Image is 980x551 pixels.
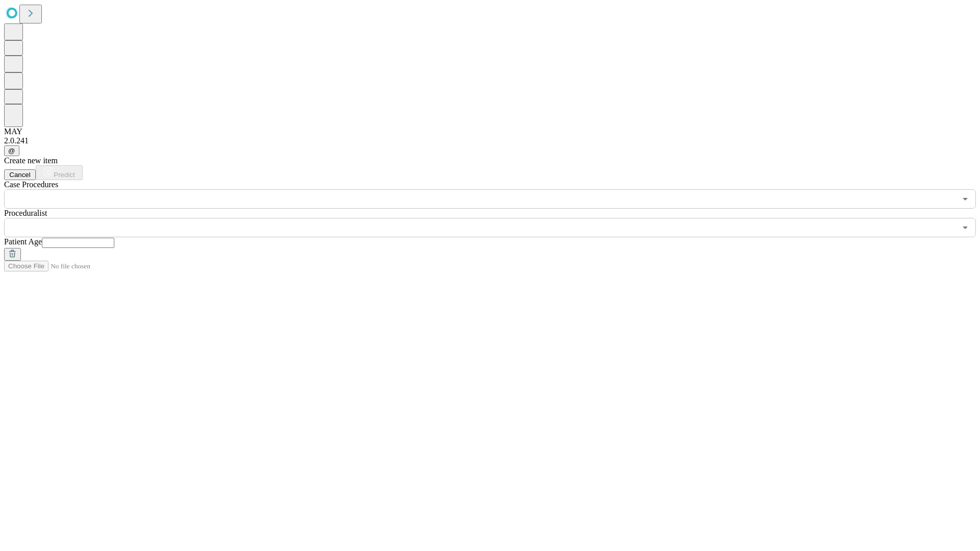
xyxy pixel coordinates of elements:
[4,209,47,217] span: Proceduralist
[4,145,19,156] button: @
[4,237,42,246] span: Patient Age
[4,169,36,180] button: Cancel
[958,192,972,206] button: Open
[958,220,972,235] button: Open
[4,156,58,165] span: Create new item
[8,147,15,155] span: @
[36,165,83,180] button: Predict
[9,171,31,179] span: Cancel
[4,136,976,145] div: 2.0.241
[54,171,75,179] span: Predict
[4,127,976,136] div: MAY
[4,180,58,189] span: Scheduled Procedure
